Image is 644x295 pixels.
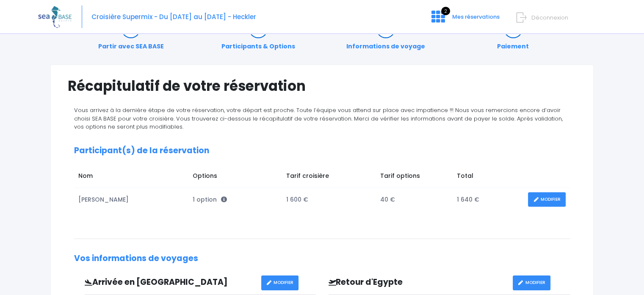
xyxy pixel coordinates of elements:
td: Nom [74,167,188,188]
a: Informations de voyage [342,24,429,51]
td: 40 € [376,188,453,211]
a: Participants & Options [217,24,299,51]
td: 1 640 € [453,188,524,211]
td: Options [188,167,282,188]
a: 2 Mes réservations [425,16,505,24]
a: MODIFIER [261,275,299,290]
a: MODIFIER [528,192,566,207]
span: 2 [441,7,450,15]
span: Déconnexion [531,14,568,22]
span: Vous arrivez à la dernière étape de votre réservation, votre départ est proche. Toute l’équipe vo... [74,106,563,131]
span: Mes réservations [452,13,500,21]
td: Tarif options [376,167,453,188]
span: 1 option [193,195,227,204]
a: MODIFIER [513,275,550,290]
h2: Participant(s) de la réservation [74,146,570,156]
h3: Retour d'Egypte [322,278,513,287]
td: [PERSON_NAME] [74,188,188,211]
td: Total [453,167,524,188]
td: Tarif croisière [282,167,376,188]
h1: Récapitulatif de votre réservation [68,78,576,94]
a: Paiement [493,24,533,51]
td: 1 600 € [282,188,376,211]
span: Croisière Supermix - Du [DATE] au [DATE] - Heckler [91,12,256,21]
h2: Vos informations de voyages [74,254,570,264]
a: Partir avec SEA BASE [94,24,168,51]
h3: Arrivée en [GEOGRAPHIC_DATA] [78,278,261,287]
